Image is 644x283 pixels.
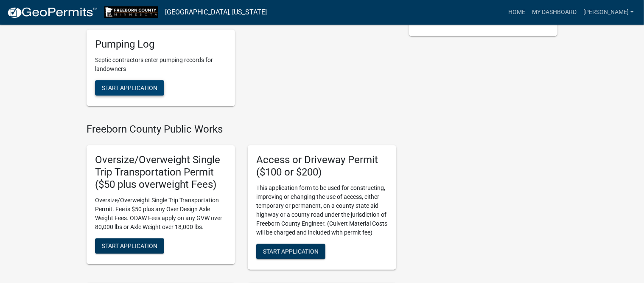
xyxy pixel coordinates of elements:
[256,184,388,237] p: This application form to be used for constructing, improving or changing the use of access, eithe...
[529,4,580,20] a: My Dashboard
[505,4,529,20] a: Home
[580,4,637,20] a: [PERSON_NAME]
[87,123,396,136] h4: Freeborn County Public Works
[102,84,157,91] span: Start Application
[95,80,164,96] button: Start Application
[95,154,227,190] h5: Oversize/Overweight Single Trip Transportation Permit ($50 plus overweight Fees)
[263,248,319,255] span: Start Application
[95,56,227,74] p: Septic contractors enter pumping records for landowners
[95,196,227,232] p: Oversize/Overweight Single Trip Transportation Permit. Fee is $50 plus any Over Design Axle Weigh...
[102,242,157,249] span: Start Application
[165,5,267,20] a: [GEOGRAPHIC_DATA], [US_STATE]
[95,38,227,51] h5: Pumping Log
[95,238,164,254] button: Start Application
[104,6,158,18] img: Freeborn County, Minnesota
[256,154,388,178] h5: Access or Driveway Permit ($100 or $200)
[256,244,325,259] button: Start Application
